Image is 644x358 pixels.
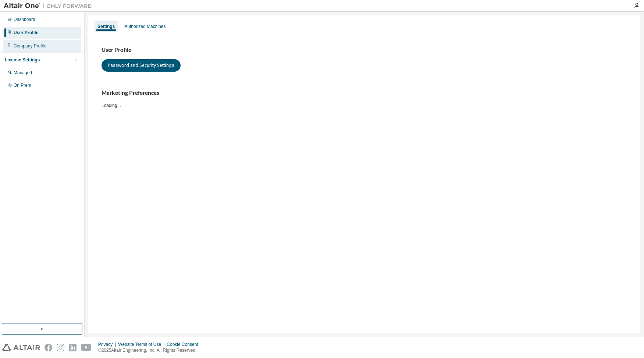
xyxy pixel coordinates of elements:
[97,24,115,29] div: Settings
[57,344,64,351] img: instagram.svg
[98,341,118,347] div: Privacy
[102,59,181,72] button: Password and Security Settings
[14,70,32,76] div: Managed
[14,17,35,22] div: Dashboard
[81,344,92,351] img: youtube.svg
[14,43,46,49] div: Company Profile
[118,341,167,347] div: Website Terms of Use
[14,82,31,88] div: On Prem
[124,24,166,29] div: Authorized Machines
[45,344,52,351] img: facebook.svg
[4,2,96,10] img: Altair One
[98,347,203,354] p: © 2025 Altair Engineering, Inc. All Rights Reserved.
[5,57,40,63] div: License Settings
[167,341,202,347] div: Cookie Consent
[69,344,77,351] img: linkedin.svg
[102,46,627,54] h3: User Profile
[2,344,40,351] img: altair_logo.svg
[14,30,38,36] div: User Profile
[102,89,627,97] h3: Marketing Preferences
[102,89,627,108] div: Loading...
